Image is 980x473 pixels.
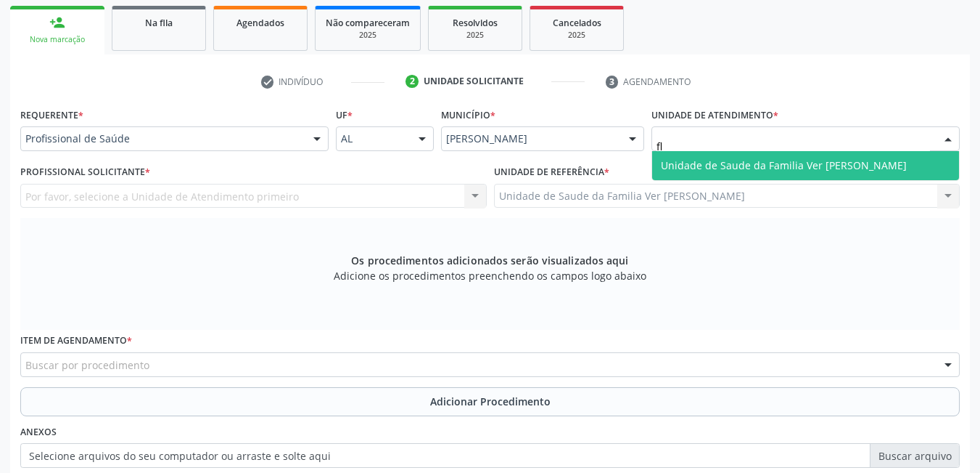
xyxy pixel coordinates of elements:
span: Adicionar Procedimento [430,394,551,409]
span: AL [341,132,404,146]
div: 2025 [540,30,613,41]
div: 2 [405,75,419,88]
label: UF [336,104,353,126]
label: Unidade de referência [494,161,609,184]
span: Unidade de Saude da Familia Ver [PERSON_NAME] [661,158,907,172]
label: Profissional Solicitante [20,161,150,184]
div: 2025 [439,30,511,41]
label: Item de agendamento [20,330,132,352]
div: Unidade solicitante [424,75,524,88]
button: Adicionar Procedimento [20,387,960,416]
input: Unidade de atendimento [656,132,930,161]
label: Anexos [20,421,57,444]
span: Agendados [236,17,284,29]
span: Buscar por procedimento [25,357,149,373]
div: 2025 [326,30,410,41]
span: Resolvidos [453,17,498,29]
label: Unidade de atendimento [651,104,778,126]
div: person_add [49,15,65,31]
label: Requerente [20,104,83,126]
span: Cancelados [553,17,601,29]
span: Adicione os procedimentos preenchendo os campos logo abaixo [334,268,646,283]
span: Na fila [145,17,173,29]
span: Não compareceram [326,17,410,29]
label: Município [441,104,495,126]
span: Os procedimentos adicionados serão visualizados aqui [351,253,628,268]
span: [PERSON_NAME] [446,132,614,146]
div: Nova marcação [20,34,94,45]
span: Profissional de Saúde [25,132,299,146]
